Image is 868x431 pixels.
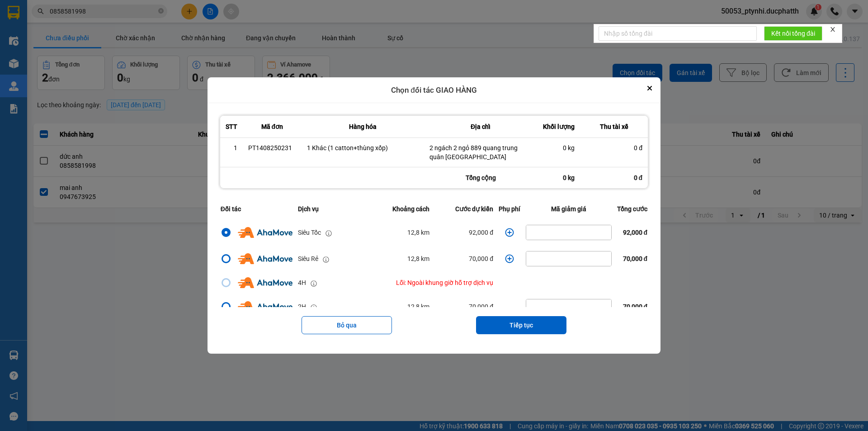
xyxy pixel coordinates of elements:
div: Siêu Tốc [298,227,321,237]
span: 92,000 đ [623,229,648,236]
th: Tổng cước [614,199,650,219]
img: Ahamove [238,227,292,238]
td: 12,8 km [369,294,432,320]
button: Bỏ qua [302,316,392,334]
div: 2 ngách 2 ngỏ 889 quang trung quân [GEOGRAPHIC_DATA] [429,143,532,161]
button: Tiếp tục [476,316,566,334]
th: Đối tác [218,199,295,219]
span: 70,000 đ [623,255,648,262]
div: STT [226,121,237,132]
div: 1 Khác (1 catton+thùng xốp) [307,143,419,152]
div: 0 đ [580,167,648,188]
div: 4H [298,278,306,288]
div: Tổng cộng [424,167,537,188]
img: Ahamove [238,253,292,264]
img: Ahamove [238,301,292,312]
div: Siêu Rẻ [298,254,318,264]
th: Dịch vụ [295,199,369,219]
td: 70,000 đ [432,294,496,320]
span: close [830,26,836,33]
span: 70,000 đ [623,303,648,310]
th: Cước dự kiến [432,199,496,219]
div: dialog [208,77,660,354]
th: Khoảng cách [369,199,432,219]
div: 2H [298,302,306,312]
div: 1 [226,143,237,152]
button: Close [644,83,655,94]
input: Nhập số tổng đài [599,26,757,41]
div: Hàng hóa [307,121,419,132]
th: Phụ phí [496,199,523,219]
img: Ahamove [238,277,292,288]
div: 0 kg [542,143,575,152]
th: Mã giảm giá [523,199,614,219]
td: 70,000 đ [432,246,496,272]
button: Kết nối tổng đài [764,26,822,41]
td: 12,8 km [369,246,432,272]
div: 0 đ [585,143,642,152]
span: Kết nối tổng đài [771,28,815,38]
td: 12,8 km [369,219,432,246]
div: PT1408250231 [248,143,296,152]
td: 92,000 đ [432,219,496,246]
div: 0 kg [537,167,580,188]
div: Địa chỉ [429,121,532,132]
div: Lỗi: Ngoài khung giờ hỗ trợ dịch vụ [372,278,493,288]
div: Chọn đối tác GIAO HÀNG [208,77,660,104]
div: Khối lượng [542,121,575,132]
div: Thu tài xế [585,121,642,132]
div: Mã đơn [248,121,296,132]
